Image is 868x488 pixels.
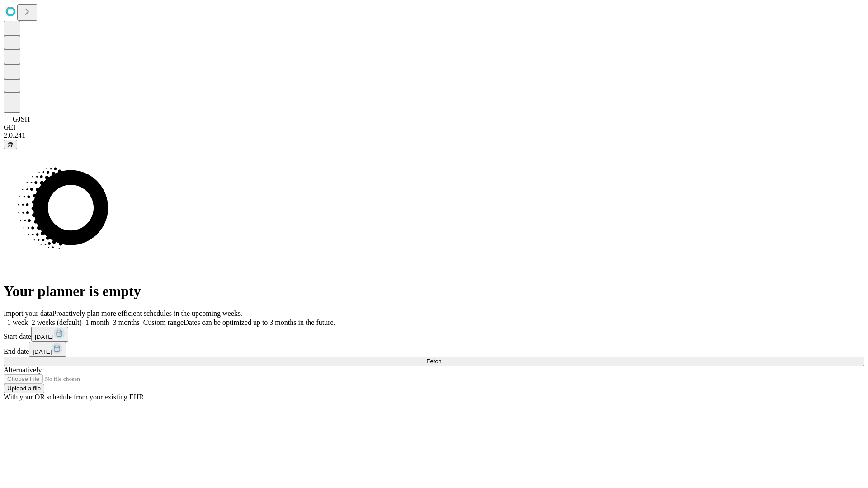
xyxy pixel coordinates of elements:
span: Proactively plan more efficient schedules in the upcoming weeks. [52,310,242,317]
div: GEI [4,123,864,131]
span: [DATE] [35,333,54,340]
button: [DATE] [29,342,66,357]
span: Alternatively [4,366,42,374]
button: [DATE] [31,327,68,342]
button: Upload a file [4,384,44,393]
span: @ [7,141,14,148]
div: Start date [4,327,864,342]
span: Import your data [4,310,52,317]
button: Fetch [4,357,864,366]
h1: Your planner is empty [4,283,864,300]
span: [DATE] [33,348,52,355]
span: Custom range [143,319,184,326]
div: 2.0.241 [4,131,864,140]
span: 3 months [113,319,140,326]
button: @ [4,140,17,149]
div: End date [4,342,864,357]
span: 1 month [85,319,109,326]
span: Dates can be optimized up to 3 months in the future. [184,319,335,326]
span: 2 weeks (default) [32,319,82,326]
span: GJSH [13,115,30,123]
span: With your OR schedule from your existing EHR [4,393,144,401]
span: 1 week [7,319,28,326]
span: Fetch [426,358,441,365]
